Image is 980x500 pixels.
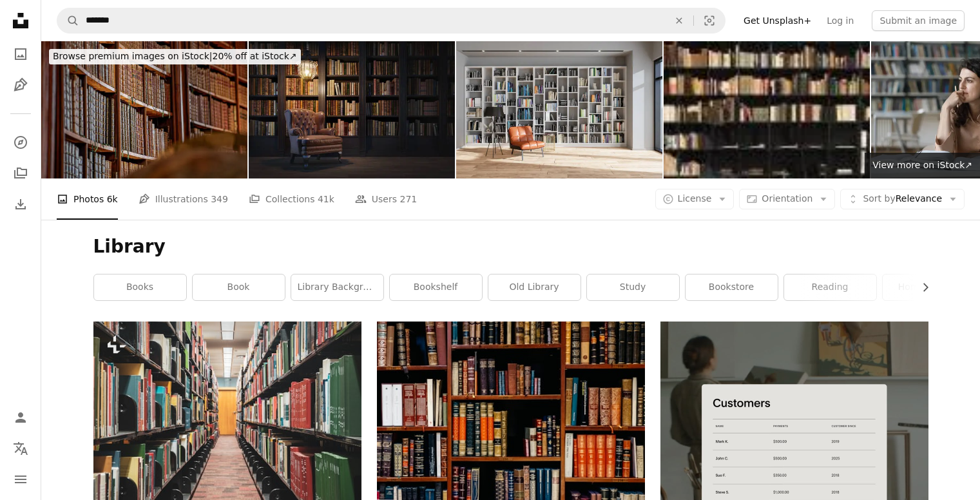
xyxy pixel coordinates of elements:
[784,274,876,300] a: reading
[377,322,645,500] img: assorted-title of books piled in the shelves
[377,405,645,416] a: assorted-title of books piled in the shelves
[736,10,819,31] a: Get Unsplash+
[883,274,975,300] a: home library
[872,160,972,170] span: View more on iStock ↗
[914,274,928,300] button: scroll list to the right
[49,49,301,64] div: 20% off at iStock ↗
[139,178,228,220] a: Illustrations 349
[686,274,778,300] a: bookstore
[57,8,79,33] button: Search Unsplash
[8,160,34,186] a: Collections
[8,41,34,67] a: Photos
[664,41,870,178] img: Panorma view of book shelves
[390,274,482,300] a: bookshelf
[840,189,965,209] button: Sort byRelevance
[8,191,34,217] a: Download History
[694,8,725,33] button: Visual search
[249,178,334,220] a: Collections 41k
[665,8,693,33] button: Clear
[57,8,725,34] form: Find visuals sitewide
[8,436,34,461] button: Language
[249,41,455,178] img: Reading room in old library or house.Vintage style leather armchair with antique lamp.Night scene...
[678,193,712,204] span: License
[41,41,247,178] img: Books in the beautiful Austrian National Library in Vienna, Inside view of the State Hall of Nati...
[872,10,965,31] button: Submit an image
[94,274,186,300] a: books
[211,192,228,206] span: 349
[53,51,212,61] span: Browse premium images on iStock |
[400,192,418,206] span: 271
[8,130,34,155] a: Explore
[291,274,383,300] a: library background
[93,235,928,258] h1: Library
[488,274,581,300] a: old library
[41,41,309,72] a: Browse premium images on iStock|20% off at iStock↗
[8,466,34,492] button: Menu
[863,193,895,204] span: Sort by
[865,153,980,178] a: View more on iStock↗
[739,189,835,209] button: Orientation
[8,405,34,430] a: Log in / Sign up
[193,274,285,300] a: book
[863,193,942,206] span: Relevance
[456,41,662,178] img: Reading Room Or Library Interior With Leather Armchair, Bookshelf And Floor Lamp
[762,193,812,204] span: Orientation
[587,274,679,300] a: study
[8,72,34,98] a: Illustrations
[655,189,735,209] button: License
[93,322,361,500] img: a long row of books in a library
[819,10,861,31] a: Log in
[318,192,334,206] span: 41k
[355,178,417,220] a: Users 271
[93,405,361,416] a: a long row of books in a library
